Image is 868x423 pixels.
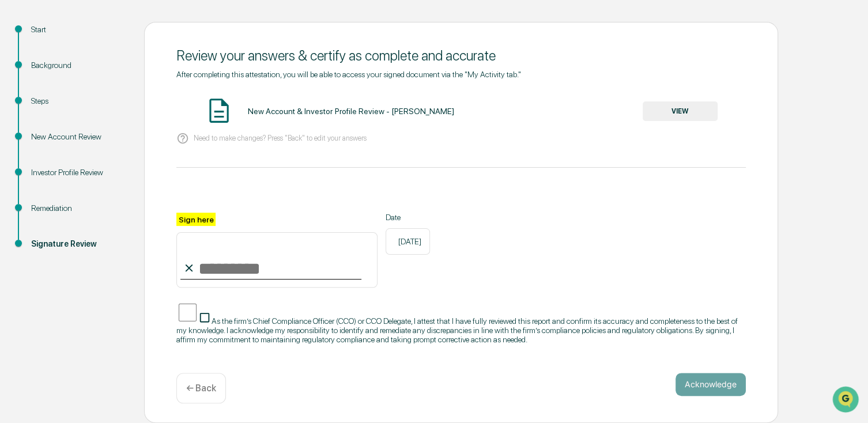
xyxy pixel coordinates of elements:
[84,146,93,156] div: 🗄️
[179,301,197,324] input: As the firm’s Chief Compliance Officer (CCO) or CCO Delegate, I attest that I have fully reviewed...
[196,92,210,105] button: Start new chat
[81,195,139,204] a: Powered byPylon
[12,146,21,156] div: 🖐️
[31,167,126,179] div: Investor Profile Review
[194,134,367,142] p: Need to make changes? Press "Back" to edit your answers
[643,101,718,121] button: VIEW
[7,163,77,183] a: 🔎Data Lookup
[23,145,74,157] span: Preclearance
[831,385,862,416] iframe: Open customer support
[39,88,189,100] div: Start new chat
[7,141,79,161] a: 🖐️Preclearance
[12,168,21,177] div: 🔎
[12,24,210,43] p: How can we help?
[31,59,126,71] div: Background
[248,107,454,116] div: New Account & Investor Profile Review - [PERSON_NAME]
[386,228,430,255] div: [DATE]
[95,145,143,157] span: Attestations
[205,96,233,125] img: Document Icon
[79,141,148,161] a: 🗄️Attestations
[31,24,126,36] div: Start
[176,70,521,79] span: After completing this attestation, you will be able to access your signed document via the "My Ac...
[39,100,146,109] div: We're available if you need us!
[23,167,73,179] span: Data Lookup
[176,47,746,64] div: Review your answers & certify as complete and accurate
[186,383,216,394] p: ← Back
[386,213,430,222] label: Date
[12,88,32,109] img: 1746055101610-c473b297-6a78-478c-a979-82029cc54cd1
[176,316,737,344] span: As the firm’s Chief Compliance Officer (CCO) or CCO Delegate, I attest that I have fully reviewed...
[675,373,746,396] button: Acknowledge
[31,238,126,250] div: Signature Review
[31,131,126,143] div: New Account Review
[176,213,216,226] label: Sign here
[31,95,126,107] div: Steps
[115,195,139,204] span: Pylon
[31,202,126,214] div: Remediation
